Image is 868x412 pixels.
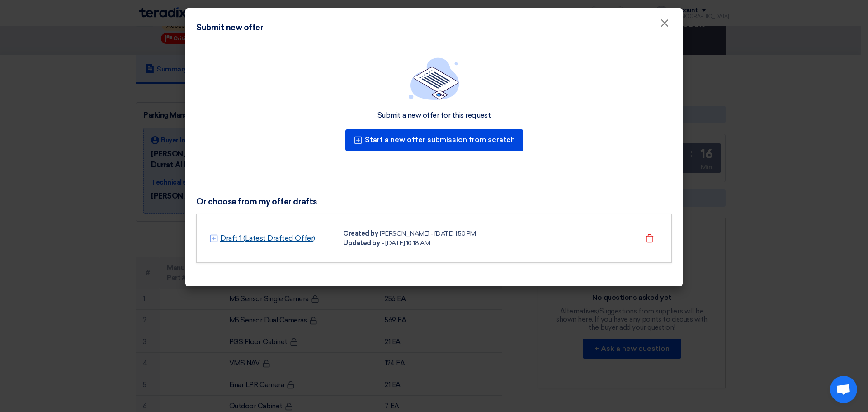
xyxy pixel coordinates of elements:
img: empty_state_list.svg [409,57,459,100]
div: Open chat [830,376,857,403]
div: Created by [343,229,378,238]
div: Updated by [343,238,380,248]
div: - [DATE] 10:18 AM [382,238,430,248]
a: Draft 1 (Latest Drafted Offer) [220,233,315,244]
div: [PERSON_NAME] - [DATE] 1:50 PM [380,229,476,238]
div: Submit new offer [196,22,263,34]
button: Close [653,14,676,33]
h3: Or choose from my offer drafts [196,197,672,207]
span: × [660,16,669,34]
div: Submit a new offer for this request [377,111,491,120]
button: Start a new offer submission from scratch [345,129,523,151]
